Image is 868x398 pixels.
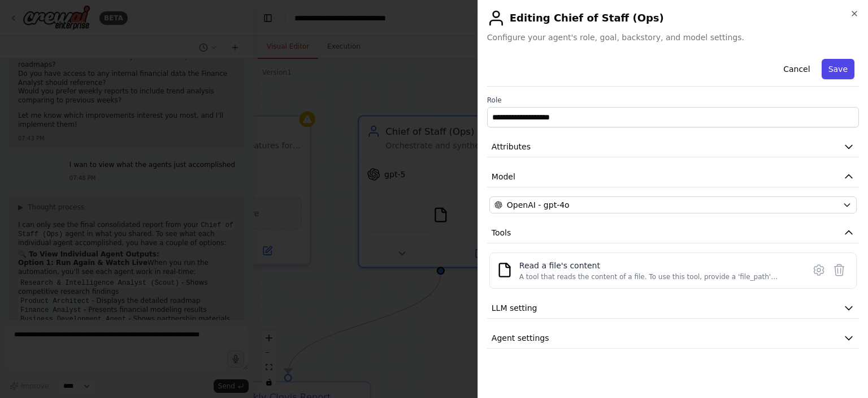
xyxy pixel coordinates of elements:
[776,59,817,79] button: Cancel
[487,166,859,187] button: Model
[507,199,570,211] span: OpenAI - gpt-4o
[492,302,537,314] span: LLM setting
[829,260,849,280] button: Delete tool
[487,32,859,43] span: Configure your agent's role, goal, backstory, and model settings.
[492,171,515,182] span: Model
[492,227,511,238] span: Tools
[809,260,829,280] button: Configure tool
[487,9,859,27] h2: Editing Chief of Staff (Ops)
[487,222,859,243] button: Tools
[492,141,531,152] span: Attributes
[487,96,859,105] label: Role
[519,272,797,281] div: A tool that reads the content of a file. To use this tool, provide a 'file_path' parameter with t...
[497,262,513,278] img: FileReadTool
[492,332,549,344] span: Agent settings
[822,59,854,79] button: Save
[487,328,859,349] button: Agent settings
[489,196,857,213] button: OpenAI - gpt-4o
[487,136,859,157] button: Attributes
[487,298,859,319] button: LLM setting
[519,260,797,271] div: Read a file's content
